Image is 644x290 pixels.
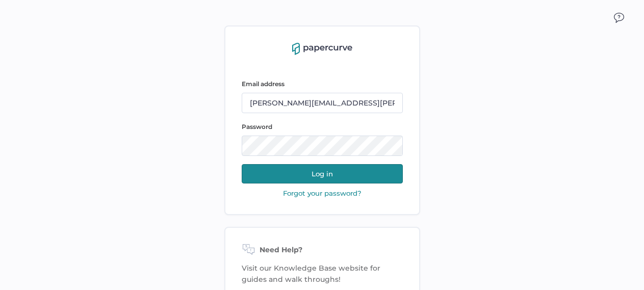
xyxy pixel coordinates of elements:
[242,123,272,130] span: Password
[242,80,285,88] span: Email address
[292,43,352,55] img: papercurve-logo-colour.7244d18c.svg
[242,93,403,113] input: email@company.com
[242,164,403,183] button: Log in
[614,13,624,23] img: icon_chat.2bd11823.svg
[280,189,365,198] button: Forgot your password?
[242,244,255,256] img: need-help-icon.d526b9f7.svg
[242,244,403,256] div: Need Help?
